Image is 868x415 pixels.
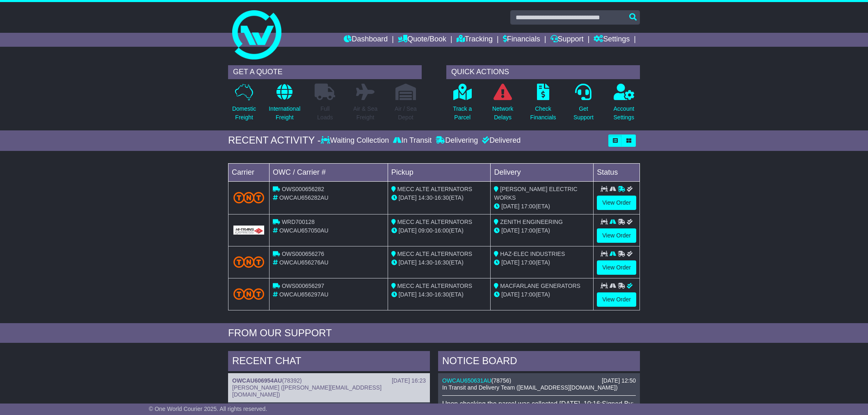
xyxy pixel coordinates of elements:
[492,83,514,126] a: NetworkDelays
[494,258,590,267] div: (ETA)
[438,351,640,373] div: NOTICE BOARD
[279,227,329,234] span: OWCAU657050AU
[500,251,565,257] span: HAZ-ELEC INDUSTRIES
[397,251,473,257] span: MECC ALTE ALTERNATORS
[452,83,472,126] a: Track aParcel
[391,194,487,202] div: - (ETA)
[434,259,449,266] span: 16:30
[494,290,590,299] div: (ETA)
[492,105,513,122] p: Network Delays
[397,186,473,192] span: MECC ALTE ALTERNATORS
[228,327,640,339] div: FROM OUR SUPPORT
[232,105,256,122] p: Domestic Freight
[398,33,446,47] a: Quote/Book
[391,258,487,267] div: - (ETA)
[397,283,473,289] span: MECC ALTE ALTERNATORS
[597,260,636,275] a: View Order
[344,33,388,47] a: Dashboard
[501,259,519,266] span: [DATE]
[494,186,577,201] span: [PERSON_NAME] ELECTRIC WORKS
[418,259,433,266] span: 14:30
[388,163,491,181] td: Pickup
[279,194,329,201] span: OWCAU656282AU
[530,83,557,126] a: CheckFinancials
[399,194,417,201] span: [DATE]
[228,163,270,181] td: Carrier
[453,105,472,122] p: Track a Parcel
[480,136,521,145] div: Delivered
[418,194,433,201] span: 14:30
[457,33,493,47] a: Tracking
[493,377,509,384] span: 78756
[233,288,264,299] img: TNT_Domestic.png
[315,105,335,122] p: Full Loads
[233,192,264,203] img: TNT_Domestic.png
[501,227,519,234] span: [DATE]
[442,377,491,384] a: OWCAU650631AU
[550,33,584,47] a: Support
[391,226,487,235] div: - (ETA)
[232,377,426,384] div: ( )
[594,163,640,181] td: Status
[284,377,300,384] span: 78392
[282,186,324,192] span: OWS000656282
[446,65,640,79] div: QUICK ACTIONS
[418,291,433,298] span: 14:30
[228,65,422,79] div: GET A QUOTE
[573,83,594,126] a: GetSupport
[442,377,636,384] div: ( )
[269,105,300,122] p: International Freight
[232,377,282,384] a: OWCAU606954AU
[397,219,473,225] span: MECC ALTE ALTERNATORS
[521,259,535,266] span: 17:00
[228,135,321,146] div: RECENT ACTIVITY -
[399,227,417,234] span: [DATE]
[282,251,324,257] span: OWS000656276
[501,291,519,298] span: [DATE]
[500,283,580,289] span: MACFARLANE GENERATORS
[391,290,487,299] div: - (ETA)
[434,194,449,201] span: 16:30
[614,105,635,122] p: Account Settings
[613,83,635,126] a: AccountSettings
[597,196,636,210] a: View Order
[530,105,556,122] p: Check Financials
[282,219,315,225] span: WRD700128
[399,291,417,298] span: [DATE]
[494,226,590,235] div: (ETA)
[434,227,449,234] span: 16:00
[353,105,377,122] p: Air & Sea Freight
[232,83,256,126] a: DomesticFreight
[321,136,391,145] div: Waiting Collection
[282,283,324,289] span: OWS000656297
[500,219,562,225] span: ZENITH ENGINEERING
[228,351,430,373] div: RECENT CHAT
[494,202,590,211] div: (ETA)
[597,228,636,243] a: View Order
[233,256,264,267] img: TNT_Domestic.png
[503,33,540,47] a: Financials
[573,105,594,122] p: Get Support
[501,203,519,210] span: [DATE]
[268,83,301,126] a: InternationalFreight
[233,226,264,235] img: GetCarrierServiceLogo
[279,291,329,298] span: OWCAU656297AU
[434,291,449,298] span: 16:30
[602,377,636,384] div: [DATE] 12:50
[418,227,433,234] span: 09:00
[391,136,434,145] div: In Transit
[521,291,535,298] span: 17:00
[491,163,594,181] td: Delivery
[279,259,329,266] span: OWCAU656276AU
[442,384,618,391] span: In Transit and Delivery Team ([EMAIL_ADDRESS][DOMAIN_NAME])
[597,292,636,307] a: View Order
[232,384,381,398] span: [PERSON_NAME] ([PERSON_NAME][EMAIL_ADDRESS][DOMAIN_NAME])
[270,163,388,181] td: OWC / Carrier #
[434,136,480,145] div: Delivering
[399,259,417,266] span: [DATE]
[521,203,535,210] span: 17:00
[395,105,417,122] p: Air / Sea Depot
[392,377,426,384] div: [DATE] 16:23
[594,33,630,47] a: Settings
[149,406,267,412] span: © One World Courier 2025. All rights reserved.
